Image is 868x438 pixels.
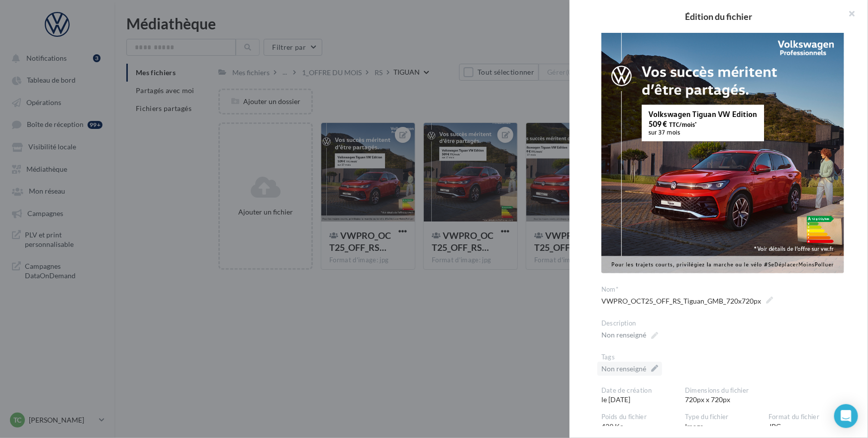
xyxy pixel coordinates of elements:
div: Image [685,413,769,432]
div: JPG [769,413,852,432]
div: Tags [601,353,844,362]
div: 720px x 720px [685,386,852,405]
div: Format du fichier [769,413,844,422]
div: Poids du fichier [601,413,677,422]
span: VWPRO_OCT25_OFF_RS_Tiguan_GMB_720x720px [601,294,773,308]
div: Open Intercom Messenger [834,404,858,428]
div: Description [601,319,844,328]
img: VWPRO_OCT25_OFF_RS_Tiguan_GMB_720x720px [601,30,844,273]
div: Non renseigné [601,364,646,374]
div: Date de création [601,386,677,395]
div: le [DATE] [601,386,685,405]
div: Dimensions du fichier [685,386,844,395]
span: Non renseigné [601,328,658,342]
div: 429 Ko [601,413,685,432]
div: Type du fichier [685,413,761,422]
h2: Édition du fichier [585,12,852,21]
